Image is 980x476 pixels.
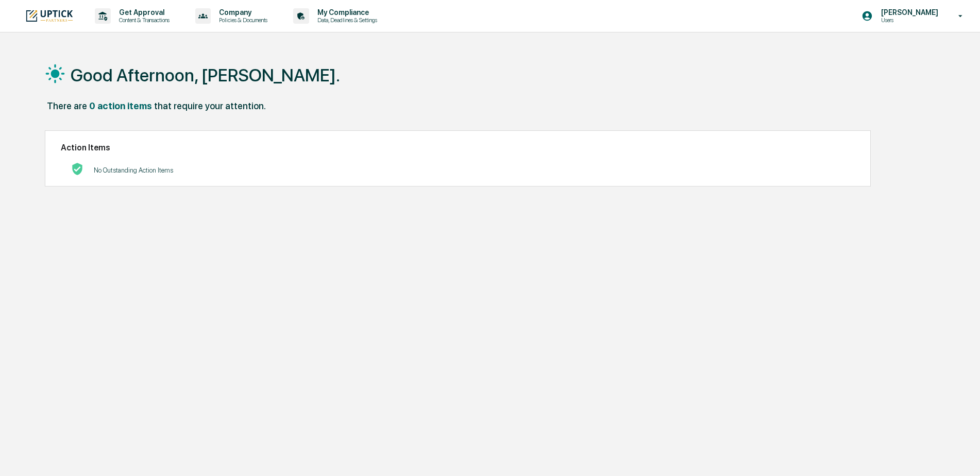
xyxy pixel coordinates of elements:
[111,16,175,24] p: Content & Transactions
[309,8,382,16] p: My Compliance
[154,100,266,111] div: that require your attention.
[89,100,152,111] div: 0 action items
[873,16,943,24] p: Users
[71,163,83,175] img: No Actions logo
[25,9,74,23] img: logo
[309,16,382,24] p: Data, Deadlines & Settings
[111,8,175,16] p: Get Approval
[71,65,340,86] h1: Good Afternoon, [PERSON_NAME].
[61,143,855,152] h2: Action Items
[47,100,87,111] div: There are
[211,16,273,24] p: Policies & Documents
[211,8,273,16] p: Company
[94,166,173,174] p: No Outstanding Action Items
[873,8,943,16] p: [PERSON_NAME]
